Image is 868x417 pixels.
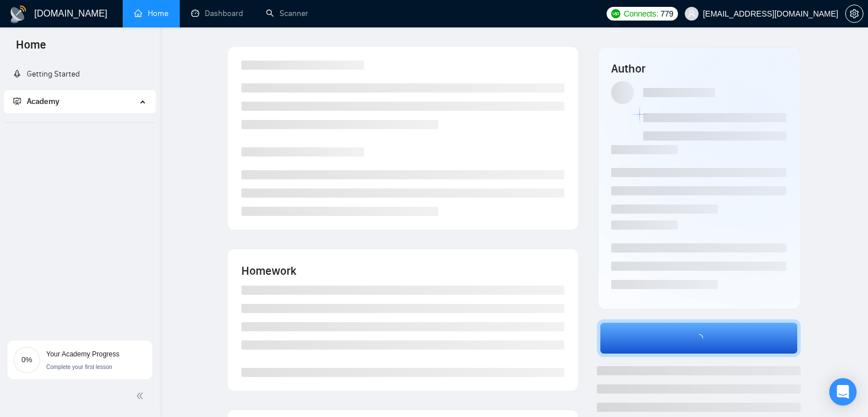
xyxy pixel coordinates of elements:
[4,118,155,125] li: Academy Homepage
[611,61,786,77] h4: Author
[846,9,863,18] span: setting
[660,7,673,20] span: 779
[13,97,21,105] span: fund-projection-screen
[829,378,857,406] div: Open Intercom Messenger
[845,9,863,18] a: setting
[624,7,658,20] span: Connects:
[241,263,564,279] h4: Homework
[46,364,112,370] span: Complete your first lesson
[688,10,696,18] span: user
[611,9,620,18] img: upwork-logo.png
[266,9,308,18] a: searchScanner
[13,356,41,363] span: 0%
[27,97,59,106] span: Academy
[4,63,155,86] li: Getting Started
[136,390,147,402] span: double-left
[191,9,243,18] a: dashboardDashboard
[134,9,168,18] a: homeHome
[9,5,27,23] img: logo
[13,69,80,79] a: rocketGetting Started
[7,37,55,61] span: Home
[13,97,59,106] span: Academy
[46,350,119,358] span: Your Academy Progress
[690,328,707,348] span: loading
[597,319,801,357] button: loading
[845,5,863,23] button: setting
